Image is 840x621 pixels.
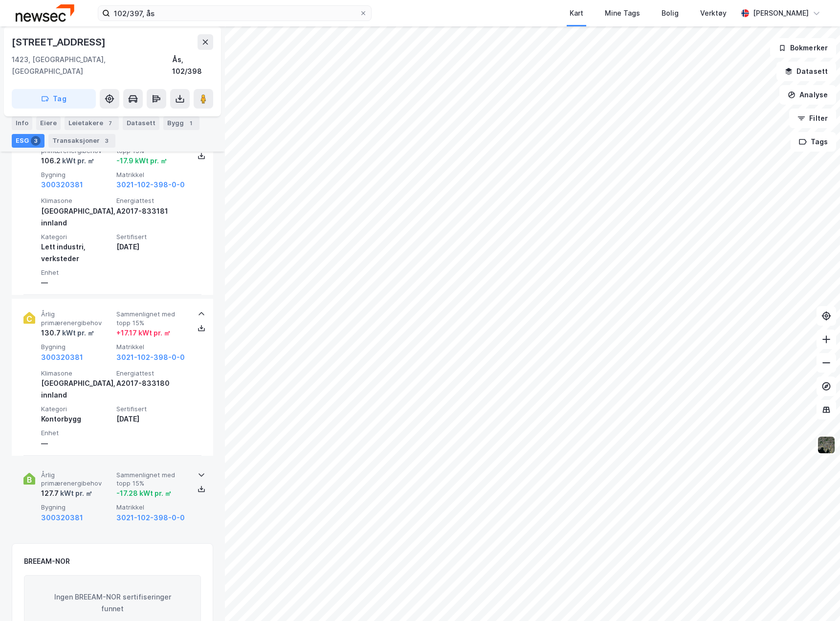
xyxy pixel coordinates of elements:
div: [GEOGRAPHIC_DATA], innland [41,377,112,401]
span: Bygning [41,171,112,179]
iframe: Chat Widget [791,574,840,621]
button: 300320381 [41,179,83,191]
div: A2017-833181 [116,205,188,217]
div: kWt pr. ㎡ [61,155,94,167]
button: 3021-102-398-0-0 [116,179,185,191]
button: 3021-102-398-0-0 [116,352,185,363]
button: Datasett [776,62,836,81]
div: + 17.17 kWt pr. ㎡ [116,327,171,339]
span: Enhet [41,429,112,437]
div: -17.9 kWt pr. ㎡ [116,155,167,167]
div: 3 [102,136,111,146]
span: Bygning [41,343,112,351]
button: Bokmerker [770,38,836,58]
div: 1 [186,118,196,128]
div: kWt pr. ㎡ [59,488,92,499]
div: Mine Tags [605,7,640,19]
div: Ås, 102/398 [172,54,213,77]
span: Sertifisert [116,405,188,413]
span: Klimasone [41,369,112,377]
div: Bygg [163,116,199,130]
div: ESG [12,134,44,148]
div: 106.2 [41,155,94,167]
span: Kategori [41,405,112,413]
button: Analyse [779,85,836,105]
div: Verktøy [700,7,727,19]
button: Filter [789,109,836,128]
span: Bygning [41,503,112,511]
span: Matrikkel [116,343,188,351]
div: Leietakere [65,116,119,130]
img: newsec-logo.f6e21ccffca1b3a03d2d.png [16,4,74,22]
div: 3 [31,136,41,146]
input: Søk på adresse, matrikkel, gårdeiere, leietakere eller personer [110,6,359,21]
div: Info [12,116,32,130]
span: Sammenlignet med topp 15% [116,310,188,327]
div: BREEAM-NOR [24,555,70,567]
span: Energiattest [116,369,188,377]
div: -17.28 kWt pr. ㎡ [116,488,172,499]
div: [GEOGRAPHIC_DATA], innland [41,205,112,229]
div: 1423, [GEOGRAPHIC_DATA], [GEOGRAPHIC_DATA] [12,54,172,77]
div: kWt pr. ㎡ [61,327,94,339]
button: 300320381 [41,512,83,524]
div: Kart [570,7,583,19]
div: Bolig [662,7,679,19]
button: Tag [12,89,96,109]
span: Matrikkel [116,503,188,511]
div: Kontrollprogram for chat [791,574,840,621]
div: 130.7 [41,327,94,339]
span: Årlig primærenergibehov [41,471,112,488]
span: Energiattest [116,197,188,205]
div: — [41,277,112,288]
div: [PERSON_NAME] [753,7,809,19]
button: 300320381 [41,352,83,363]
div: 7 [105,118,115,128]
div: Transaksjoner [48,134,115,148]
img: 9k= [817,436,836,454]
span: Matrikkel [116,171,188,179]
span: Sammenlignet med topp 15% [116,471,188,488]
button: 3021-102-398-0-0 [116,512,185,524]
div: Eiere [36,116,61,130]
button: Tags [791,132,836,152]
span: Klimasone [41,197,112,205]
div: [STREET_ADDRESS] [12,34,108,50]
div: A2017-833180 [116,377,188,389]
div: 127.7 [41,488,92,499]
div: Kontorbygg [41,413,112,425]
div: [DATE] [116,241,188,253]
span: Sertifisert [116,233,188,241]
div: — [41,438,112,449]
span: Årlig primærenergibehov [41,310,112,327]
span: Enhet [41,268,112,277]
div: [DATE] [116,413,188,425]
div: Lett industri, verksteder [41,241,112,265]
div: Datasett [123,116,159,130]
span: Kategori [41,233,112,241]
